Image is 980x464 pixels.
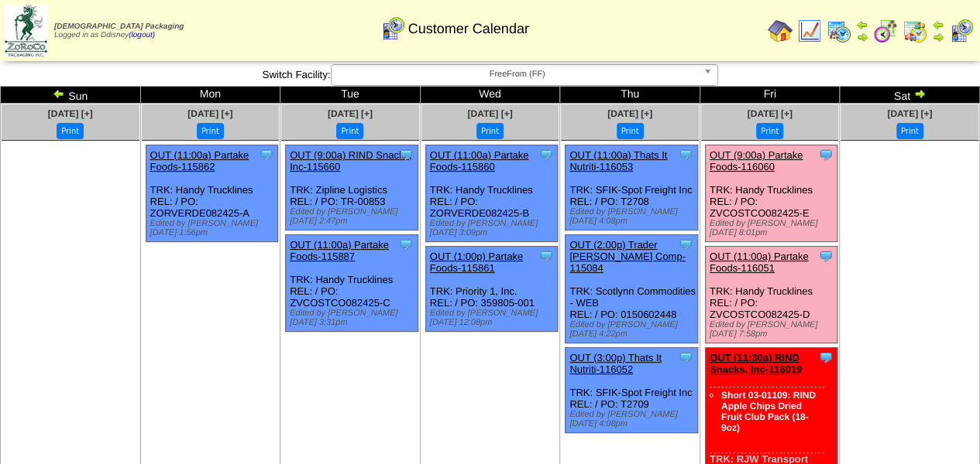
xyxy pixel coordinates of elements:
div: Edited by [PERSON_NAME] [DATE] 4:08pm [569,207,696,226]
td: Thu [560,87,700,104]
a: Short 03-01109: RIND Apple Chips Dried Fruit Club Pack (18-9oz) [721,390,816,433]
a: OUT (11:00a) Partake Foods-115887 [290,239,389,262]
img: arrowleft.gif [53,87,65,100]
div: TRK: Handy Trucklines REL: / PO: ZORVERDE082425-A [146,145,277,242]
img: Tooltip [678,147,693,162]
a: (logout) [129,31,155,39]
div: Edited by [PERSON_NAME] [DATE] 3:09pm [430,219,557,237]
div: Edited by [PERSON_NAME] [DATE] 4:08pm [569,410,696,428]
img: arrowleft.gif [856,19,868,31]
a: [DATE] [+] [607,108,652,119]
a: OUT (2:00p) Trader [PERSON_NAME] Comp-115084 [569,239,686,274]
button: Print [197,123,224,139]
a: [DATE] [+] [328,108,373,119]
td: Fri [700,87,840,104]
div: Edited by [PERSON_NAME] [DATE] 2:47pm [290,207,417,226]
div: TRK: Handy Trucklines REL: / PO: ZVCOSTCO082425-D [705,247,837,343]
a: OUT (11:00a) Partake Foods-116051 [710,251,809,274]
div: Edited by [PERSON_NAME] [DATE] 4:22pm [569,320,696,339]
div: Edited by [PERSON_NAME] [DATE] 3:31pm [290,309,417,327]
span: [DEMOGRAPHIC_DATA] Packaging [54,22,184,31]
div: Edited by [PERSON_NAME] [DATE] 1:56pm [150,219,277,237]
img: calendarprod.gif [827,19,851,43]
td: Wed [420,87,560,104]
img: calendarinout.gif [903,19,927,43]
a: [DATE] [+] [748,108,793,119]
div: TRK: Handy Trucklines REL: / PO: ZVCOSTCO082425-C [286,235,418,332]
td: Sun [1,87,141,104]
div: TRK: Priority 1, Inc. REL: / PO: 359805-001 [425,247,557,332]
a: [DATE] [+] [467,108,512,119]
div: TRK: SFIK-Spot Freight Inc REL: / PO: T2708 [566,145,697,230]
button: Print [896,123,923,139]
a: OUT (11:00a) Partake Foods-115862 [150,149,249,172]
a: OUT (9:00a) RIND Snacks, Inc-115660 [290,149,411,172]
img: arrowright.gif [856,31,868,43]
button: Print [476,123,504,139]
img: Tooltip [398,237,414,252]
img: arrowleft.gif [932,19,944,31]
img: Tooltip [538,248,554,264]
a: [DATE] [+] [887,108,932,119]
img: line_graph.gif [797,19,822,43]
span: Customer Calendar [408,21,529,37]
button: Print [336,123,363,139]
td: Sat [840,87,980,104]
a: OUT (1:00p) Partake Foods-115861 [430,251,523,274]
a: OUT (11:30a) RIND Snacks, Inc-116019 [710,352,802,375]
div: TRK: Zipline Logistics REL: / PO: TR-00853 [286,145,418,230]
a: OUT (3:00p) Thats It Nutriti-116052 [569,352,662,375]
img: Tooltip [818,248,834,264]
div: Edited by [PERSON_NAME] [DATE] 8:01pm [710,219,837,237]
div: TRK: SFIK-Spot Freight Inc REL: / PO: T2709 [566,348,697,433]
span: FreeFrom (FF) [338,65,697,84]
div: Edited by [PERSON_NAME] [DATE] 12:08pm [430,309,557,327]
img: zoroco-logo-small.webp [5,5,47,56]
td: Tue [280,87,421,104]
img: Tooltip [678,350,693,365]
img: Tooltip [398,147,414,162]
div: TRK: Handy Trucklines REL: / PO: ZORVERDE082425-B [425,145,557,242]
img: calendarblend.gif [873,19,898,43]
img: calendarcustomer.gif [949,19,974,43]
div: TRK: Scotlynn Commodities - WEB REL: / PO: 0150602448 [566,235,697,343]
td: Mon [140,87,280,104]
div: Edited by [PERSON_NAME] [DATE] 7:58pm [710,320,837,339]
img: home.gif [768,19,793,43]
img: Tooltip [678,237,693,252]
img: arrowright.gif [932,31,944,43]
button: Print [57,123,84,139]
img: Tooltip [259,147,274,162]
span: Logged in as Ddisney [54,22,184,39]
button: Print [756,123,783,139]
a: OUT (11:00a) Partake Foods-115860 [430,149,529,172]
a: OUT (11:00a) Thats It Nutriti-116053 [569,149,667,172]
a: OUT (9:00a) Partake Foods-116060 [710,149,803,172]
img: arrowright.gif [913,87,926,100]
img: Tooltip [538,147,554,162]
a: [DATE] [+] [187,108,232,119]
button: Print [617,123,644,139]
img: Tooltip [818,350,834,365]
img: calendarcustomer.gif [380,16,405,41]
img: Tooltip [818,147,834,162]
div: TRK: Handy Trucklines REL: / PO: ZVCOSTCO082425-E [705,145,837,242]
a: [DATE] [+] [48,108,93,119]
